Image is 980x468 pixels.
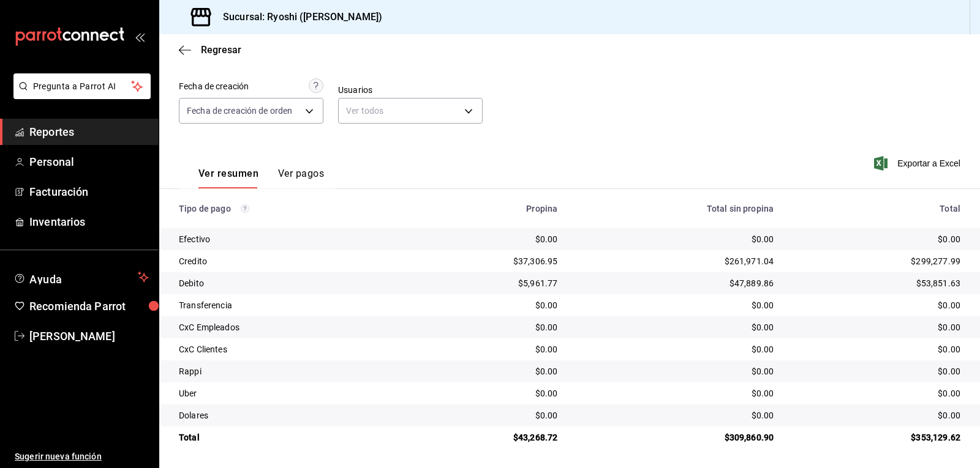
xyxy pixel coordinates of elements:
div: Total [179,431,398,444]
span: Inventarios [29,214,149,230]
div: CxC Clientes [179,343,398,355]
div: $0.00 [418,365,558,377]
div: $0.00 [418,321,558,333]
div: Total sin propina [577,204,774,214]
label: Usuarios [338,86,483,94]
div: Fecha de creación [179,80,249,93]
span: Sugerir nueva función [15,450,149,463]
div: Dolares [179,409,398,422]
div: $5,961.77 [418,277,558,289]
button: Regresar [179,44,241,56]
div: $0.00 [577,365,774,377]
div: $0.00 [793,409,960,422]
div: Debito [179,277,398,289]
div: Total [793,204,960,214]
div: $0.00 [577,387,774,399]
div: $0.00 [577,233,774,245]
div: $0.00 [793,299,960,311]
span: Recomienda Parrot [29,298,149,314]
h3: Sucursal: Ryoshi ([PERSON_NAME]) [213,10,382,24]
div: Uber [179,387,398,399]
div: Propina [418,204,558,214]
span: Reportes [29,124,149,140]
div: $37,306.95 [418,255,558,267]
div: $0.00 [577,409,774,422]
div: $0.00 [793,321,960,333]
div: Efectivo [179,233,398,245]
div: Tipo de pago [179,204,398,214]
div: $0.00 [418,343,558,355]
div: $0.00 [418,299,558,311]
div: Transferencia [179,299,398,311]
span: Facturación [29,184,149,200]
div: Credito [179,255,398,267]
div: $0.00 [793,233,960,245]
div: $0.00 [577,321,774,333]
span: Personal [29,154,149,170]
div: $309,860.90 [577,431,774,444]
div: CxC Empleados [179,321,398,333]
span: Ayuda [29,270,133,284]
div: $299,277.99 [793,255,960,267]
button: Ver resumen [198,168,258,188]
div: Ver todos [338,98,483,124]
div: navigation tabs [198,168,324,188]
span: Fecha de creación de orden [187,105,292,117]
div: $0.00 [418,233,558,245]
div: $0.00 [793,365,960,377]
div: $353,129.62 [793,431,960,444]
button: Exportar a Excel [876,156,960,171]
button: open_drawer_menu [135,32,145,42]
span: Regresar [201,44,241,56]
button: Ver pagos [278,168,324,188]
a: Pregunta a Parrot AI [9,89,151,102]
div: $0.00 [793,343,960,355]
div: $0.00 [577,343,774,355]
div: $0.00 [577,299,774,311]
div: Rappi [179,365,398,377]
div: $47,889.86 [577,277,774,289]
div: $43,268.72 [418,431,558,444]
div: $0.00 [793,387,960,399]
span: [PERSON_NAME] [29,328,149,344]
div: $0.00 [418,387,558,399]
div: $0.00 [418,409,558,422]
span: Pregunta a Parrot AI [33,80,132,93]
svg: Los pagos realizados con Pay y otras terminales son montos brutos. [241,204,249,213]
div: $261,971.04 [577,255,774,267]
button: Pregunta a Parrot AI [13,73,151,99]
div: $53,851.63 [793,277,960,289]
